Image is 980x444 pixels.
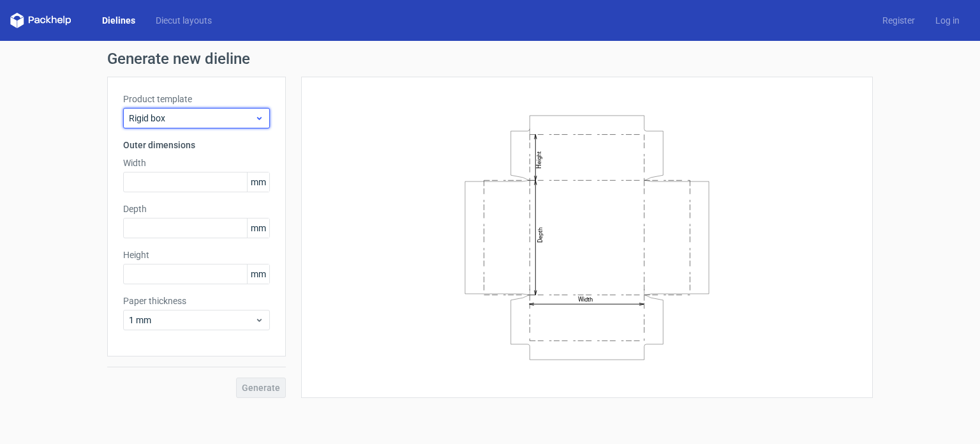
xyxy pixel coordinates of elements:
h1: Generate new dieline [107,51,873,66]
a: Register [872,14,925,27]
a: Log in [925,14,970,27]
span: mm [247,172,269,192]
span: mm [247,218,269,238]
text: Depth [537,227,544,242]
h3: Outer dimensions [123,139,270,151]
label: Depth [123,203,270,215]
label: Product template [123,93,270,105]
text: Height [535,151,542,168]
label: Width [123,157,270,169]
label: Paper thickness [123,295,270,307]
span: Rigid box [129,112,255,125]
span: 1 mm [129,314,255,326]
text: Width [578,296,593,303]
label: Height [123,249,270,261]
span: mm [247,264,269,284]
a: Dielines [92,14,145,27]
a: Diecut layouts [145,14,222,27]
